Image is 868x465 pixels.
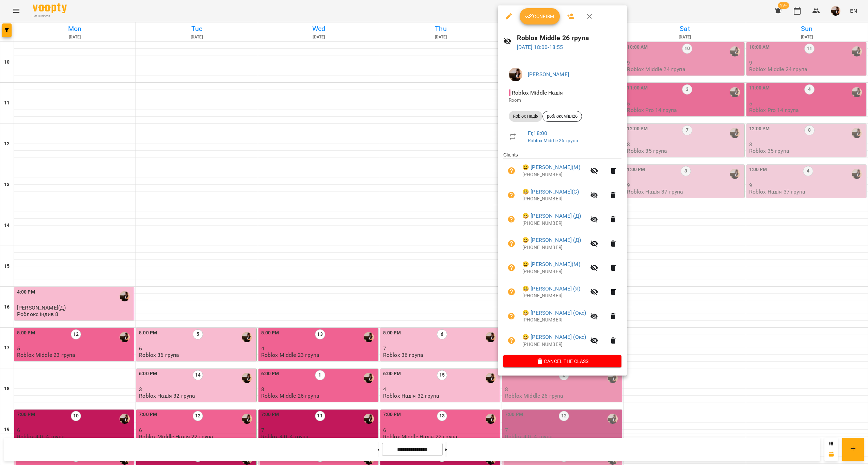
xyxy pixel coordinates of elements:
[517,33,621,43] h6: Roblox Middle 26 група
[503,163,520,179] button: Unpaid. Bill the attendance?
[503,151,621,355] ul: Clients
[522,196,586,202] p: [PHONE_NUMBER]
[509,89,564,96] span: - Roblox Middle Надія
[522,236,581,244] a: 😀 [PERSON_NAME] (Д)
[520,8,560,24] button: Confirm
[522,220,586,227] p: [PHONE_NUMBER]
[509,97,616,104] p: Room
[509,68,522,81] img: f1c8304d7b699b11ef2dd1d838014dff.jpg
[503,332,520,349] button: Unpaid. Bill the attendance?
[522,244,586,251] p: [PHONE_NUMBER]
[503,355,621,367] button: Cancel the class
[528,138,578,143] a: Roblox Middle 26 група
[522,268,586,275] p: [PHONE_NUMBER]
[509,113,542,119] span: Roblox Надія
[528,130,547,136] a: Fr , 18:00
[522,317,586,323] p: [PHONE_NUMBER]
[542,111,582,122] div: роблоксмідл26
[522,171,586,178] p: [PHONE_NUMBER]
[543,113,582,119] span: роблоксмідл26
[522,333,586,341] a: 😀 [PERSON_NAME] (Окс)
[528,71,569,78] a: [PERSON_NAME]
[522,293,586,299] p: [PHONE_NUMBER]
[522,188,579,196] a: 😀 [PERSON_NAME](С)
[525,12,554,20] span: Confirm
[503,211,520,228] button: Unpaid. Bill the attendance?
[503,284,520,300] button: Unpaid. Bill the attendance?
[503,260,520,276] button: Unpaid. Bill the attendance?
[522,309,586,317] a: 😀 [PERSON_NAME] (Окс)
[522,260,580,268] a: 😀 [PERSON_NAME](М)
[522,285,580,293] a: 😀 [PERSON_NAME] (Я)
[503,308,520,325] button: Unpaid. Bill the attendance?
[522,163,580,171] a: 😀 [PERSON_NAME](М)
[522,341,586,348] p: [PHONE_NUMBER]
[503,235,520,252] button: Unpaid. Bill the attendance?
[509,357,616,365] span: Cancel the class
[522,212,581,220] a: 😀 [PERSON_NAME] (Д)
[517,44,563,50] a: [DATE] 18:00-18:55
[503,187,520,203] button: Unpaid. Bill the attendance?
